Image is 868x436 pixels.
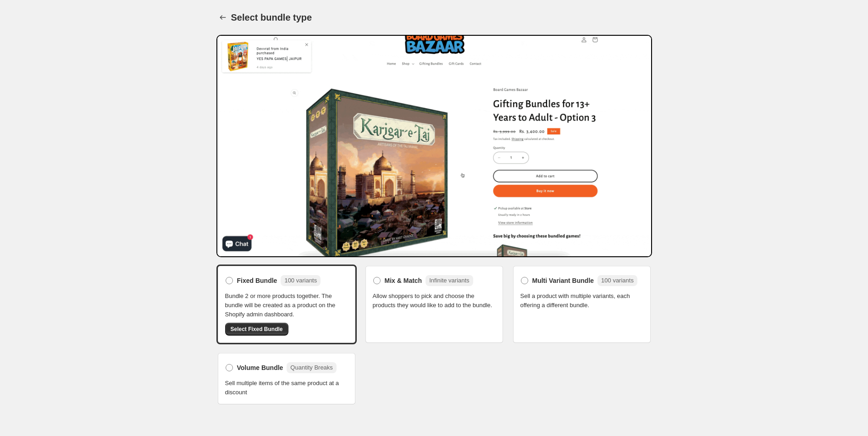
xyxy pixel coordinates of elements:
span: Sell a product with multiple variants, each offering a different bundle. [520,292,643,310]
span: Multi Variant Bundle [532,276,594,285]
span: Infinite variants [429,277,469,284]
span: Volume Bundle [237,363,283,372]
span: Bundle 2 or more products together. The bundle will be created as a product on the Shopify admin ... [225,292,348,319]
button: Back [216,11,229,24]
span: 100 variants [601,277,634,284]
h1: Select bundle type [231,12,312,23]
span: Select Fixed Bundle [231,326,283,333]
span: Allow shoppers to pick and choose the products they would like to add to the bundle. [373,292,496,310]
span: 100 variants [284,277,317,284]
span: Fixed Bundle [237,276,277,285]
span: Quantity Breaks [290,364,333,371]
span: Sell multiple items of the same product at a discount [225,379,348,397]
button: Select Fixed Bundle [225,323,288,336]
span: Mix & Match [385,276,422,285]
img: Bundle Preview [216,35,652,257]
